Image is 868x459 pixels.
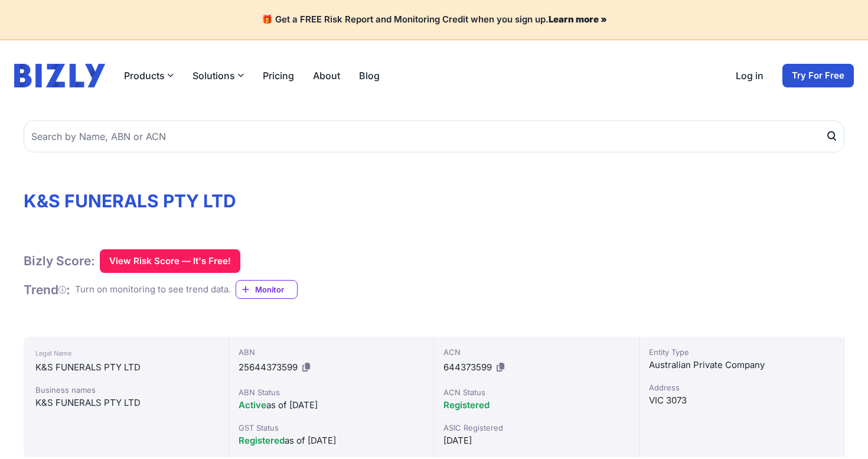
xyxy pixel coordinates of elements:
button: Products [124,69,174,83]
span: Active [239,399,266,411]
div: Address [649,382,835,393]
div: ACN [443,346,629,358]
div: GST Status [239,422,425,434]
span: 25644373599 [239,362,298,373]
h4: 🎁 Get a FREE Risk Report and Monitoring Credit when you sign up. [14,14,854,25]
span: Registered [443,399,490,411]
div: as of [DATE] [239,434,425,448]
div: [DATE] [443,434,629,448]
div: K&S FUNERALS PTY LTD [35,360,217,375]
div: VIC 3073 [649,393,835,408]
a: Monitor [236,280,298,299]
span: 644373599 [443,362,492,373]
a: Log in [736,69,763,83]
h1: Trend : [24,282,70,298]
div: K&S FUNERALS PTY LTD [35,396,217,410]
span: Registered [239,435,285,446]
div: Legal Name [35,346,217,360]
div: ASIC Registered [443,422,629,434]
a: Try For Free [782,64,854,87]
h1: Bizly Score: [24,253,95,269]
h1: K&S FUNERALS PTY LTD [24,190,844,211]
span: Monitor [255,284,297,295]
input: Search by Name, ABN or ACN [24,121,844,152]
button: View Risk Score — It's Free! [100,249,240,273]
div: Entity Type [649,346,835,358]
div: as of [DATE] [239,398,425,412]
div: Business names [35,384,217,396]
div: Turn on monitoring to see trend data. [75,283,231,297]
a: About [313,69,340,83]
div: ABN [239,346,425,358]
a: Learn more » [549,14,607,25]
button: Solutions [192,69,244,83]
div: Australian Private Company [649,358,835,372]
a: Pricing [263,69,294,83]
div: ACN Status [443,386,629,398]
a: Blog [359,69,380,83]
div: ABN Status [239,386,425,398]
